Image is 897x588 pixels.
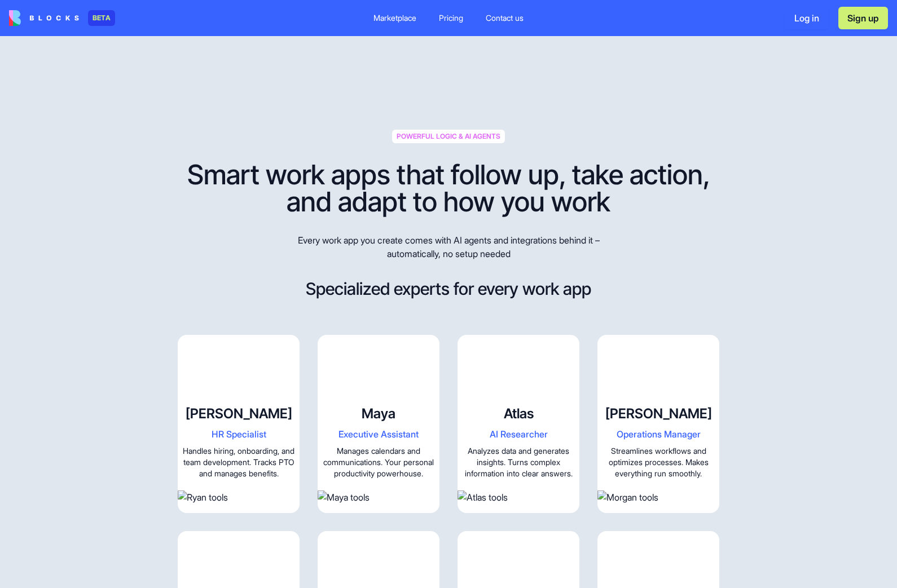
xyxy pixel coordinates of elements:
span: HR Specialist [182,427,295,441]
h4: Atlas [462,405,575,423]
h4: [PERSON_NAME] [182,405,295,423]
span: POWERFUL LOGIC & AI AGENTS [392,130,505,143]
img: Maya tools [318,490,439,504]
img: logo [9,10,79,26]
a: Contact us [477,8,533,28]
a: Pricing [430,8,472,28]
span: AI Researcher [462,427,575,441]
span: Handles hiring, onboarding, and team development. Tracks PTO and manages benefits. [182,445,295,481]
span: Executive Assistant [322,427,435,441]
span: Analyzes data and generates insights. Turns complex information into clear answers. [462,445,575,481]
button: Sign up [838,7,888,29]
a: BETA [9,10,115,26]
img: Atlas tools [458,490,579,504]
img: Morgan tools [597,490,719,504]
div: Marketplace [373,12,416,24]
p: Every work app you create comes with AI agents and integrations behind it – automatically, no set... [286,233,611,260]
h4: [PERSON_NAME] [602,405,715,423]
a: Marketplace [364,8,425,28]
div: BETA [88,10,115,26]
span: Manages calendars and communications. Your personal productivity powerhouse. [322,445,435,481]
div: Pricing [439,12,463,24]
h4: Maya [322,405,435,423]
img: Ryan tools [178,490,300,504]
span: Operations Manager [602,427,715,441]
span: Streamlines workflows and optimizes processes. Makes everything run smoothly. [602,445,715,481]
div: Contact us [486,12,524,24]
h2: Specialized experts for every work app [306,278,591,299]
button: Log in [784,7,829,29]
h2: Smart work apps that follow up, take action, and adapt to how you work [178,161,719,215]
